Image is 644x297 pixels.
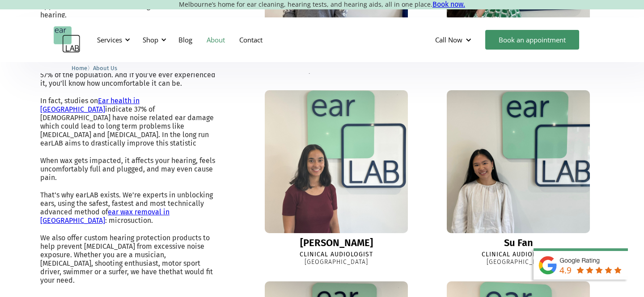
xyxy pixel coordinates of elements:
[137,26,169,53] div: Shop
[447,90,590,233] img: Su Fan
[504,238,533,248] div: Su Fan
[305,259,368,266] div: [GEOGRAPHIC_DATA]
[258,83,415,240] img: Ella
[40,208,169,225] a: ear wax removal in [GEOGRAPHIC_DATA]
[93,63,117,72] a: About Us
[251,90,422,266] a: Ella[PERSON_NAME]Clinical Audiologist[GEOGRAPHIC_DATA]
[232,27,270,53] a: Contact
[300,238,373,248] div: [PERSON_NAME]
[487,259,550,266] div: [GEOGRAPHIC_DATA]
[72,65,87,71] span: Home
[40,96,140,113] a: Ear health in [GEOGRAPHIC_DATA]
[433,90,604,266] a: Su FanSu FanClinical Audiologist[GEOGRAPHIC_DATA]
[485,30,579,50] a: Book an appointment
[482,251,555,259] div: Clinical Audiologist
[92,26,133,53] div: Services
[72,63,87,72] a: Home
[435,35,462,44] div: Call Now
[54,26,80,53] a: home
[171,27,199,53] a: Blog
[93,65,117,71] span: About Us
[300,251,373,259] div: Clinical Audiologist
[199,27,232,53] a: About
[72,63,93,73] li: 〉
[97,35,122,44] div: Services
[428,26,481,53] div: Call Now
[143,35,158,44] div: Shop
